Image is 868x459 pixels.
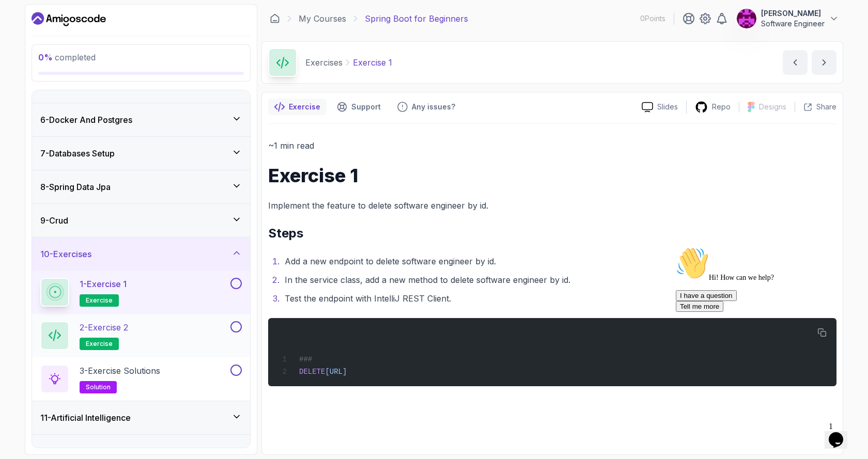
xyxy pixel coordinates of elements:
h3: 6 - Docker And Postgres [40,114,132,126]
p: Exercise 1 [353,56,392,69]
button: 2-Exercise 2exercise [40,321,242,350]
iframe: chat widget [672,243,858,413]
span: DELETE [299,368,325,376]
button: Support button [331,99,387,115]
p: Exercise [289,102,320,112]
span: completed [38,52,96,62]
p: Implement the feature to delete software engineer by id. [268,198,836,213]
span: exercise [86,340,113,348]
span: ### [299,355,312,363]
button: Share [795,102,836,112]
a: Dashboard [32,11,106,27]
p: 0 Points [640,13,665,24]
button: 1-Exercise 1exercise [40,278,242,307]
h3: 8 - Spring Data Jpa [40,181,111,193]
button: 11-Artificial Intelligence [32,401,250,434]
p: Slides [657,102,678,112]
h3: 9 - Crud [40,214,68,227]
button: user profile image[PERSON_NAME]Software Engineer [736,8,839,29]
span: 0 % [38,52,53,62]
p: ~1 min read [268,138,836,153]
button: Tell me more [4,58,52,69]
h1: Exercise 1 [268,165,836,186]
button: 8-Spring Data Jpa [32,170,250,203]
button: 6-Docker And Postgres [32,103,250,136]
p: Spring Boot for Beginners [365,12,468,25]
p: Exercises [305,56,343,69]
span: exercise [86,296,113,305]
img: user profile image [737,9,756,28]
span: Hi! How can we help? [4,31,102,39]
h3: 10 - Exercises [40,248,91,260]
button: next content [812,50,836,75]
span: [URL] [325,368,347,376]
p: Software Engineer [761,19,825,29]
button: I have a question [4,48,65,58]
p: Support [351,102,381,112]
a: Dashboard [270,13,280,24]
li: Add a new endpoint to delete software engineer by id. [282,254,836,268]
p: Repo [712,102,731,112]
li: Test the endpoint with IntelliJ REST Client. [282,291,836,306]
p: 2 - Exercise 2 [80,321,128,334]
button: notes button [268,99,327,115]
img: :wave: [4,4,37,37]
button: Feedback button [391,99,461,115]
p: Any issues? [412,102,455,112]
p: 3 - Exercise Solutions [80,365,160,377]
p: 1 - Exercise 1 [80,278,127,290]
a: Repo [687,101,739,114]
button: 9-Crud [32,204,250,237]
h3: 11 - Artificial Intelligence [40,411,131,424]
p: Share [816,102,836,112]
button: 3-Exercise Solutionssolution [40,365,242,393]
h3: 7 - Databases Setup [40,147,115,160]
button: 10-Exercises [32,238,250,271]
p: [PERSON_NAME] [761,8,825,19]
a: My Courses [299,12,346,25]
h3: 12 - Outro [40,445,75,457]
iframe: chat widget [825,418,858,449]
p: Designs [759,102,786,112]
h2: Steps [268,225,836,242]
button: previous content [783,50,808,75]
li: In the service class, add a new method to delete software engineer by id. [282,273,836,287]
button: 7-Databases Setup [32,137,250,170]
a: Slides [633,102,686,113]
span: solution [86,383,111,391]
div: 👋Hi! How can we help?I have a questionTell me more [4,4,190,69]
